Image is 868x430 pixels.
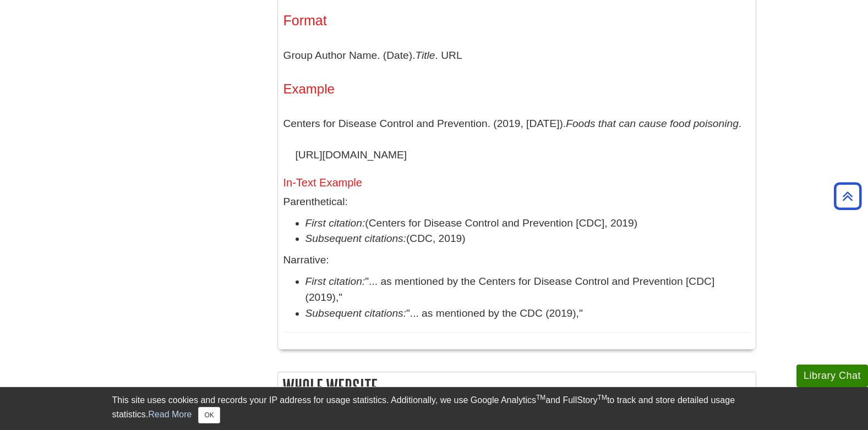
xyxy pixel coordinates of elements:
[305,217,365,229] em: First citation:
[283,82,750,96] h4: Example
[283,194,750,210] p: Parenthetical:
[305,307,406,319] em: Subsequent citations:
[305,306,750,322] li: "... as mentioned by the CDC (2019),"
[796,365,868,387] button: Library Chat
[283,108,750,171] p: Centers for Disease Control and Prevention. (2019, [DATE]). . [URL][DOMAIN_NAME]
[198,407,220,423] button: Close
[415,49,435,61] i: Title
[305,216,750,231] li: (Centers for Disease Control and Prevention [CDC], 2019)
[566,118,739,129] i: Foods that can cause food poisoning
[598,394,607,401] sup: TM
[283,177,750,189] h5: In-Text Example
[278,372,756,401] h2: Whole Website
[112,394,756,423] div: This site uses cookies and records your IP address for usage statistics. Additionally, we use Goo...
[536,394,545,401] sup: TM
[830,189,865,203] a: Back to Top
[283,13,750,29] h3: Format
[148,410,192,419] a: Read More
[305,233,406,244] em: Subsequent citations:
[305,274,750,306] li: "... as mentioned by the Centers for Disease Control and Prevention [CDC] (2019),"
[283,252,750,268] p: Narrative:
[305,275,365,287] em: First citation:
[305,231,750,247] li: (CDC, 2019)
[283,40,750,71] p: Group Author Name. (Date). . URL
